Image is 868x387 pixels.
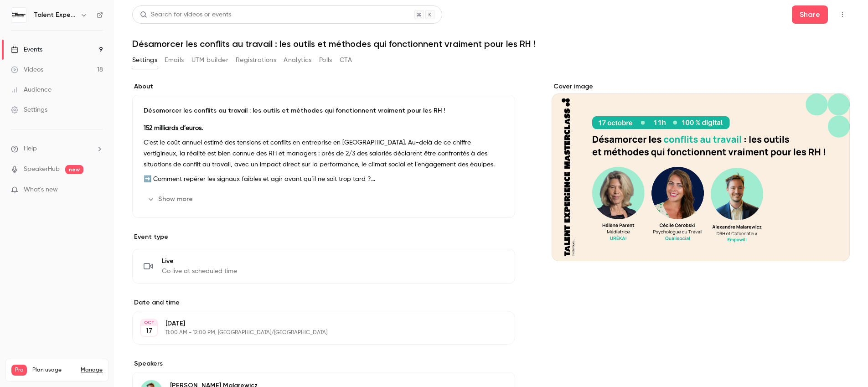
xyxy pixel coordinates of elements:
span: Plan usage [32,366,75,374]
span: Pro [11,365,27,376]
p: ➡️ Comment repérer les signaux faibles et agir avant qu’il ne soit trop tard ? [144,174,504,185]
label: About [132,82,515,91]
img: Talent Experience Masterclass [11,8,26,22]
div: OCT [141,320,157,326]
p: 11:00 AM - 12:00 PM, [GEOGRAPHIC_DATA]/[GEOGRAPHIC_DATA] [165,329,467,336]
button: Settings [132,53,157,67]
div: Search for videos or events [140,10,231,20]
button: Share [792,5,828,24]
label: Cover image [552,82,850,91]
button: UTM builder [191,53,228,67]
span: Go live at scheduled time [162,267,237,276]
button: Show more [144,192,198,206]
h6: Talent Experience Masterclass [34,10,77,20]
p: 17 [146,326,152,335]
span: Help [24,144,37,154]
p: [DATE] [165,319,467,328]
span: new [65,165,83,174]
p: Désamorcer les conflits au travail : les outils et méthodes qui fonctionnent vraiment pour les RH ! [144,106,504,115]
div: Videos [11,65,43,74]
a: SpeakerHub [24,165,60,174]
label: Speakers [132,359,515,368]
div: Events [11,45,42,54]
strong: 152 milliards d’euros. [144,125,203,131]
p: Event type [132,232,515,242]
li: help-dropdown-opener [11,144,103,154]
div: Settings [11,105,47,114]
iframe: Noticeable Trigger [92,186,103,194]
button: CTA [340,53,352,67]
h1: Désamorcer les conflits au travail : les outils et méthodes qui fonctionnent vraiment pour les RH ! [132,38,850,49]
div: Audience [11,85,52,94]
label: Date and time [132,298,515,307]
button: Polls [319,53,332,67]
button: Emails [165,53,184,67]
a: Manage [81,366,103,374]
p: C’est le coût annuel estimé des tensions et conflits en entreprise en [GEOGRAPHIC_DATA]. Au-delà ... [144,137,504,170]
section: Cover image [552,82,850,261]
button: Registrations [236,53,276,67]
button: Analytics [284,53,312,67]
span: Live [162,257,237,266]
span: What's new [24,185,58,195]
